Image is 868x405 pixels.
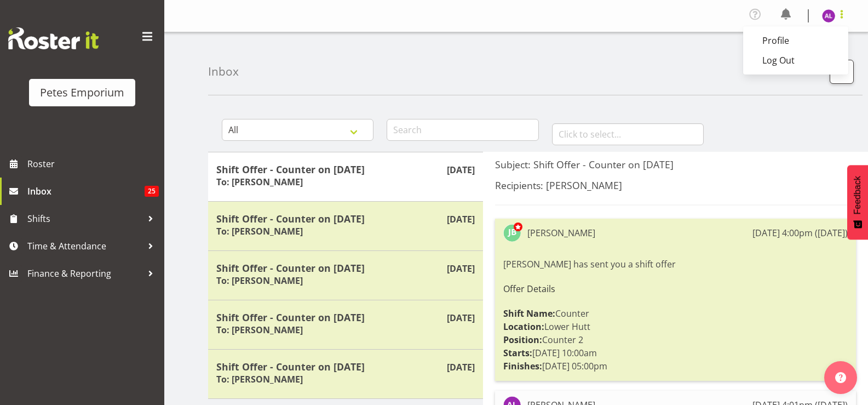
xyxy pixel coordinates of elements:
h4: Inbox [208,65,239,78]
h6: To: [PERSON_NAME] [216,275,303,286]
span: 25 [145,186,159,197]
div: [PERSON_NAME] has sent you a shift offer Counter Lower Hutt Counter 2 [DATE] 10:00am [DATE] 05:00pm [503,255,848,375]
a: Log Out [743,50,848,70]
h5: Shift Offer - Counter on [DATE] [216,163,475,175]
p: [DATE] [447,311,475,324]
h5: Subject: Shift Offer - Counter on [DATE] [495,158,856,170]
div: [PERSON_NAME] [527,226,595,239]
p: [DATE] [447,361,475,374]
strong: Starts: [503,347,532,359]
h5: Recipients: [PERSON_NAME] [495,179,856,191]
img: help-xxl-2.png [835,372,846,383]
h5: Shift Offer - Counter on [DATE] [216,262,475,274]
img: jodine-bunn132.jpg [503,224,521,242]
p: [DATE] [447,213,475,226]
span: Finance & Reporting [27,265,142,282]
img: Rosterit website logo [8,27,99,49]
h6: To: [PERSON_NAME] [216,176,303,187]
h5: Shift Offer - Counter on [DATE] [216,361,475,373]
input: Search [387,119,538,141]
p: [DATE] [447,163,475,176]
span: Shifts [27,210,142,227]
a: Profile [743,31,848,50]
div: [DATE] 4:00pm ([DATE]) [752,226,848,239]
img: abigail-lane11345.jpg [822,9,835,22]
input: Click to select... [552,123,704,145]
h6: To: [PERSON_NAME] [216,374,303,385]
h6: Offer Details [503,284,848,294]
span: Feedback [853,176,863,214]
h6: To: [PERSON_NAME] [216,226,303,237]
h6: To: [PERSON_NAME] [216,324,303,335]
div: Petes Emporium [40,84,124,101]
strong: Location: [503,321,544,333]
span: Inbox [27,183,145,199]
h5: Shift Offer - Counter on [DATE] [216,213,475,225]
h5: Shift Offer - Counter on [DATE] [216,311,475,323]
p: [DATE] [447,262,475,275]
strong: Position: [503,334,542,346]
span: Time & Attendance [27,238,142,254]
strong: Finishes: [503,360,542,372]
button: Feedback - Show survey [847,165,868,239]
strong: Shift Name: [503,307,555,320]
span: Roster [27,156,159,172]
